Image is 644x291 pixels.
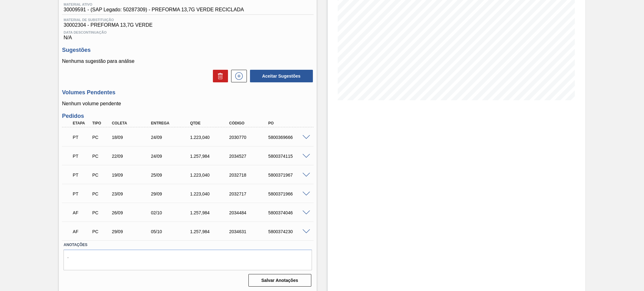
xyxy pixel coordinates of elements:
[110,154,154,159] div: 22/09/2025
[228,173,272,178] div: 2032718
[71,206,92,220] div: Aguardando Faturamento
[228,191,272,196] div: 2032717
[62,47,313,53] h3: Sugestões
[110,173,154,178] div: 19/09/2025
[91,121,111,125] div: Tipo
[188,210,232,215] div: 1.257,984
[188,229,232,234] div: 1.257,984
[149,191,193,196] div: 29/09/2025
[267,191,311,196] div: 5800371966
[73,210,90,215] p: AF
[64,3,244,6] span: Material ativo
[149,135,193,140] div: 24/09/2025
[110,210,154,215] div: 26/09/2025
[149,121,193,125] div: Entrega
[71,121,92,125] div: Etapa
[62,89,313,96] h3: Volumes Pendentes
[267,121,311,125] div: PO
[73,154,90,159] p: PT
[73,229,90,234] p: AF
[64,18,312,22] span: Material de Substituição
[228,210,272,215] div: 2034484
[64,30,312,34] span: Data Descontinuação
[91,135,111,140] div: Pedido de Compra
[188,154,232,159] div: 1.257,984
[71,130,92,144] div: Pedido em Trânsito
[110,191,154,196] div: 23/09/2025
[110,229,154,234] div: 29/09/2025
[210,70,228,82] div: Excluir Sugestões
[91,154,111,159] div: Pedido de Compra
[64,240,312,250] label: Anotações
[188,191,232,196] div: 1.223,040
[73,135,90,140] p: PT
[64,22,312,28] span: 30002304 - PREFORMA 13,7G VERDE
[73,191,90,196] p: PT
[149,229,193,234] div: 05/10/2025
[71,225,92,239] div: Aguardando Faturamento
[71,187,92,201] div: Pedido em Trânsito
[91,210,111,215] div: Pedido de Compra
[247,69,314,83] div: Aceitar Sugestões
[64,7,244,13] span: 30009591 - (SAP Legado: 50287309) - PREFORMA 13,7G VERDE RECICLADA
[91,173,111,178] div: Pedido de Compra
[267,135,311,140] div: 5800369666
[71,149,92,163] div: Pedido em Trânsito
[248,274,311,287] button: Salvar Anotações
[149,210,193,215] div: 02/10/2025
[64,250,312,270] textarea: .
[228,229,272,234] div: 2034631
[188,135,232,140] div: 1.223,040
[188,121,232,125] div: Qtde
[91,191,111,196] div: Pedido de Compra
[62,101,313,107] p: Nenhum volume pendente
[267,154,311,159] div: 5800374115
[267,173,311,178] div: 5800371967
[91,229,111,234] div: Pedido de Compra
[110,135,154,140] div: 18/09/2025
[149,173,193,178] div: 25/09/2025
[110,121,154,125] div: Coleta
[267,229,311,234] div: 5800374230
[228,70,247,82] div: Nova sugestão
[228,154,272,159] div: 2034527
[73,173,90,178] p: PT
[62,58,313,64] p: Nenhuma sugestão para análise
[250,70,313,82] button: Aceitar Sugestões
[267,210,311,215] div: 5800374046
[71,168,92,182] div: Pedido em Trânsito
[62,28,313,41] div: N/A
[228,135,272,140] div: 2030770
[188,173,232,178] div: 1.223,040
[228,121,272,125] div: Código
[149,154,193,159] div: 24/09/2025
[62,113,313,119] h3: Pedidos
